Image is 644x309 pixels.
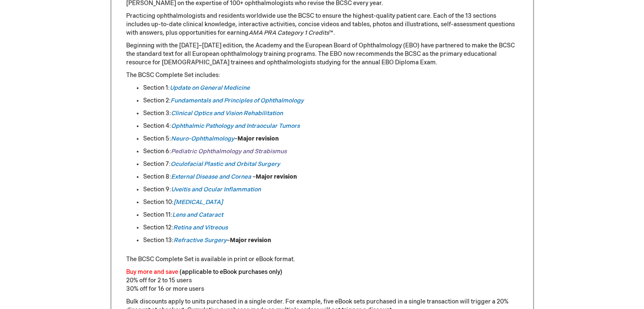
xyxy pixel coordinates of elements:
a: External Disease and Cornea [171,173,251,180]
li: Section 8: – [143,173,518,181]
strong: Major revision [256,173,297,180]
font: Buy more and save [126,268,178,276]
li: Section 6: [143,147,518,156]
li: Section 9: [143,185,518,194]
a: Clinical Optics and Vision Rehabilitation [171,110,283,117]
a: Uveitis and Ocular Inflammation [171,186,261,193]
a: Lens and Cataract [172,211,223,218]
li: Section 2: [143,97,518,105]
a: [MEDICAL_DATA] [174,199,223,206]
a: Update on General Medicine [170,84,250,91]
li: Section 1: [143,84,518,92]
a: Ophthalmic Pathology and Intraocular Tumors [171,122,300,130]
a: Neuro-Ophthalmology [171,135,234,142]
li: Section 4: [143,122,518,130]
em: AMA PRA Category 1 Credits [249,29,329,36]
a: Oculofacial Plastic and Orbital Surgery [171,160,280,168]
li: Section 3: [143,109,518,118]
strong: Major revision [238,135,279,142]
li: Section 7: [143,160,518,168]
li: Section 12: [143,223,518,232]
li: Section 11: [143,211,518,219]
a: Refractive Surgery [174,237,227,244]
p: Practicing ophthalmologists and residents worldwide use the BCSC to ensure the highest-quality pa... [126,12,518,37]
a: Fundamentals and Principles of Ophthalmology [171,97,304,104]
p: The BCSC Complete Set includes: [126,71,518,80]
font: (applicable to eBook purchases only) [180,268,282,276]
li: Section 13: – [143,236,518,245]
li: Section 5: – [143,135,518,143]
a: Retina and Vitreous [173,224,228,231]
p: Beginning with the [DATE]–[DATE] edition, the Academy and the European Board of Ophthalmology (EB... [126,41,518,67]
p: The BCSC Complete Set is available in print or eBook format. [126,255,518,264]
p: 20% off for 2 to 15 users 30% off for 16 or more users [126,268,518,293]
li: Section 10: [143,198,518,207]
strong: Major revision [230,237,271,244]
a: Pediatric Ophthalmology and Strabismus [171,148,287,155]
